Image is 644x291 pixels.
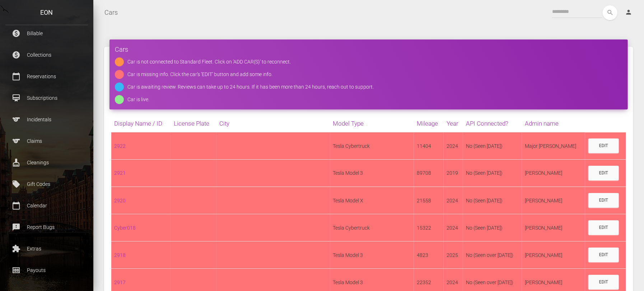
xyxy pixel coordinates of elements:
div: Car is live. [127,95,149,104]
a: Cyber018 [114,225,136,231]
td: 89708 [414,159,444,187]
a: Edit [588,220,619,235]
a: 2917 [114,280,126,285]
h4: Cars [115,45,622,54]
td: Major [PERSON_NAME] [522,132,585,160]
a: paid Collections [5,46,88,64]
a: 2921 [114,170,126,176]
td: No (Seen over [DATE]) [463,241,522,269]
th: API Connected? [463,115,522,132]
td: 4823 [414,241,444,269]
p: Billable [11,28,83,39]
td: 21558 [414,187,444,214]
p: Reservations [11,71,83,82]
a: sports Incidentals [5,111,88,128]
td: 2019 [444,159,463,187]
td: 15322 [414,214,444,241]
p: Payouts [11,265,83,276]
a: card_membership Subscriptions [5,89,88,107]
button: search [603,5,617,20]
i: person [625,9,632,16]
td: Tesla Cybertruck [330,214,414,241]
p: Collections [11,50,83,60]
a: 2920 [114,198,126,203]
td: Tesla Model 3 [330,159,414,187]
td: [PERSON_NAME] [522,187,585,214]
div: Car is awaiting review. Reviews can take up to 24 hours. If it has been more than 24 hours, reach... [127,83,374,91]
td: Tesla Cybertruck [330,132,414,160]
a: Edit [588,139,619,153]
td: 2024 [444,214,463,241]
td: No (Seen [DATE]) [463,214,522,241]
a: Edit [588,275,619,290]
a: Edit [588,248,619,262]
a: calendar_today Reservations [5,67,88,85]
a: 2918 [114,252,126,258]
th: Model Type [330,115,414,132]
a: Edit [588,166,619,180]
p: Cleanings [11,157,83,168]
div: Car is missing info. Click the car's 'EDIT' button and add some info. [127,70,272,79]
a: calendar_today Calendar [5,197,88,215]
th: License Plate [171,115,216,132]
div: Edit [599,143,608,149]
a: person [620,5,639,20]
td: No (Seen [DATE]) [463,159,522,187]
td: 2024 [444,132,463,160]
th: Year [444,115,463,132]
td: 2024 [444,187,463,214]
p: Claims [11,136,83,146]
td: No (Seen [DATE]) [463,187,522,214]
th: Mileage [414,115,444,132]
a: money Payouts [5,261,88,279]
p: Subscriptions [11,93,83,103]
p: Incidentals [11,114,83,125]
a: Edit [588,193,619,208]
div: Car is not connected to Standard Fleet. Click on 'ADD CAR(S)' to reconnect. [127,57,291,66]
a: cleaning_services Cleanings [5,154,88,172]
td: 11404 [414,132,444,160]
td: 2025 [444,241,463,269]
td: [PERSON_NAME] [522,214,585,241]
a: local_offer Gift Codes [5,175,88,193]
th: Admin name [522,115,585,132]
div: Edit [599,279,608,285]
p: Calendar [11,200,83,211]
a: paid Billable [5,24,88,42]
td: [PERSON_NAME] [522,159,585,187]
div: Edit [599,170,608,176]
td: Tesla Model 3 [330,241,414,269]
th: Display Name / ID [111,115,171,132]
div: Edit [599,252,608,258]
td: [PERSON_NAME] [522,241,585,269]
a: Cars [104,4,118,22]
p: Report Bugs [11,222,83,233]
td: No (Seen [DATE]) [463,132,522,160]
div: Edit [599,197,608,203]
a: 2922 [114,143,126,149]
th: City [216,115,330,132]
p: Gift Codes [11,179,83,189]
a: extension Extras [5,240,88,258]
p: Extras [11,243,83,254]
div: Edit [599,225,608,231]
td: Tesla Model X [330,187,414,214]
a: sports Claims [5,132,88,150]
a: feedback Report Bugs [5,218,88,236]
